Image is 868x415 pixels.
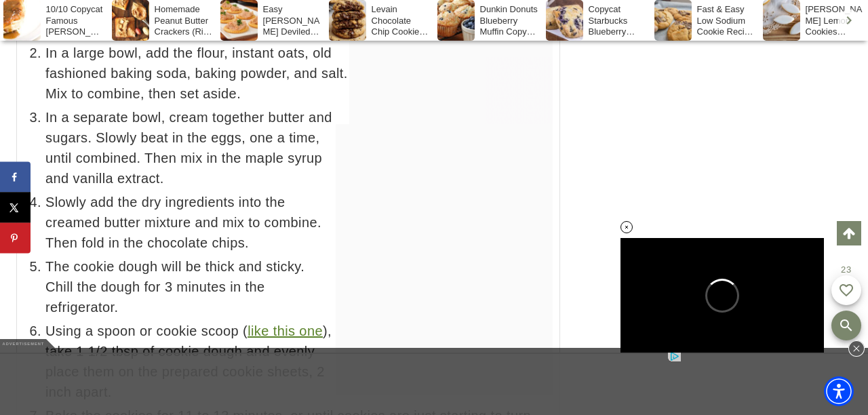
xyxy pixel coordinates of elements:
span: In a large bowl, add the flour, instant oats, old fashioned baking soda, baking powder, and salt.... [45,43,553,104]
text: ADVERTISEMENT [3,342,45,346]
a: like this one [248,323,323,338]
span: The cookie dough will be thick and sticky. Chill the dough for 3 minutes in the refrigerator. [45,256,553,317]
iframe: Advertisement [336,124,553,158]
span: In a separate bowl, cream together butter and sugars. Slowly beat in the eggs, one a time, until ... [45,107,553,189]
a: Scroll to top [837,221,861,245]
div: Accessibility Menu [824,376,854,406]
span: Using a spoon or cookie scoop ( ), take 1 1/2 tbsp of cookie dough and evenly place them on the p... [45,321,553,402]
span: Slowly add the dry ingredients into the creamed butter mixture and mix to combine. Then fold in t... [45,192,553,253]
